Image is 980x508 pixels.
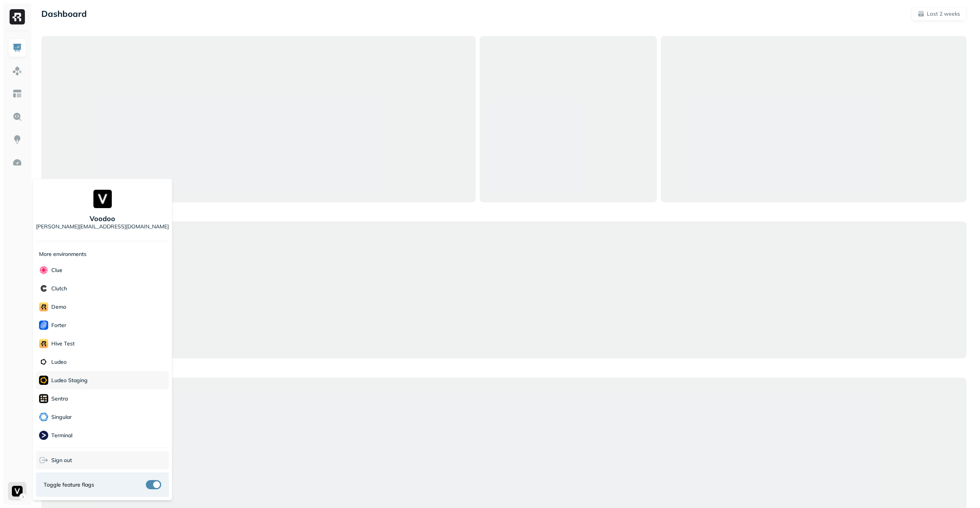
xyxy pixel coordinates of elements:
span: Toggle feature flags [44,481,94,488]
img: Ludeo Staging [39,376,48,385]
img: Terminal [39,431,48,440]
img: Voodoo [93,190,112,208]
img: Clutch [39,284,48,293]
img: Forter [39,321,48,330]
img: demo [39,302,48,311]
p: Hive Test [51,340,75,347]
p: Clutch [51,285,67,292]
p: Singular [51,414,72,421]
p: Clue [51,267,62,274]
img: Hive Test [39,339,48,348]
p: Terminal [51,432,72,439]
p: Ludeo Staging [51,377,88,384]
img: Ludeo [39,357,48,366]
p: Ludeo [51,358,67,366]
img: Singular [39,412,48,422]
span: Sign out [51,457,72,464]
p: Voodoo [90,214,115,223]
p: demo [51,303,66,311]
img: Clue [39,265,48,275]
p: Forter [51,322,66,329]
img: Sentra [39,394,48,403]
p: Sentra [51,395,68,402]
p: More environments [39,251,87,258]
p: [PERSON_NAME][EMAIL_ADDRESS][DOMAIN_NAME] [36,223,169,230]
